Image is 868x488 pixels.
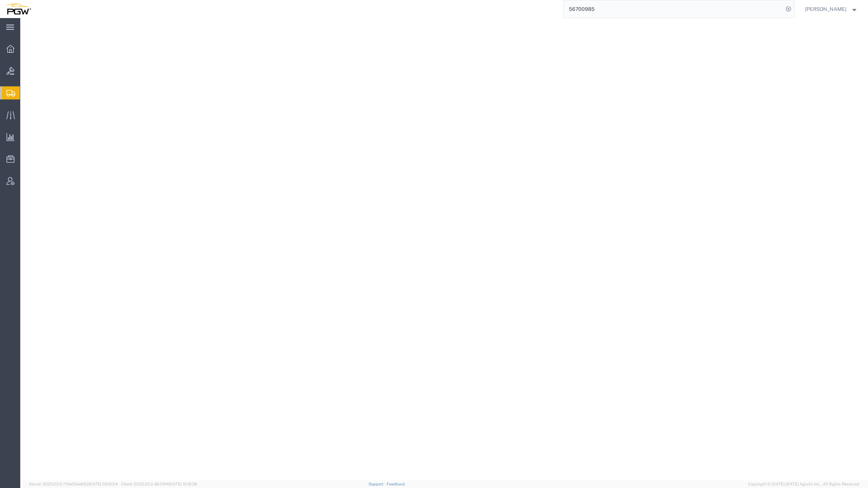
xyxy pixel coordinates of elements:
[20,18,868,480] iframe: FS Legacy Container
[5,4,31,14] img: logo
[805,5,858,13] button: [PERSON_NAME]
[387,482,405,486] a: Feedback
[121,482,197,486] span: Client: 2025.20.0-8b113f4
[89,482,118,486] span: [DATE] 09:51:04
[563,0,783,18] input: Search for shipment number, reference number
[748,481,859,487] span: Copyright © [DATE]-[DATE] Agistix Inc., All Rights Reserved
[169,482,197,486] span: [DATE] 10:16:38
[369,482,387,486] a: Support
[805,5,846,13] span: Ksenia Gushchina-Kerecz
[29,482,118,486] span: Server: 2025.20.0-710e05ee653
